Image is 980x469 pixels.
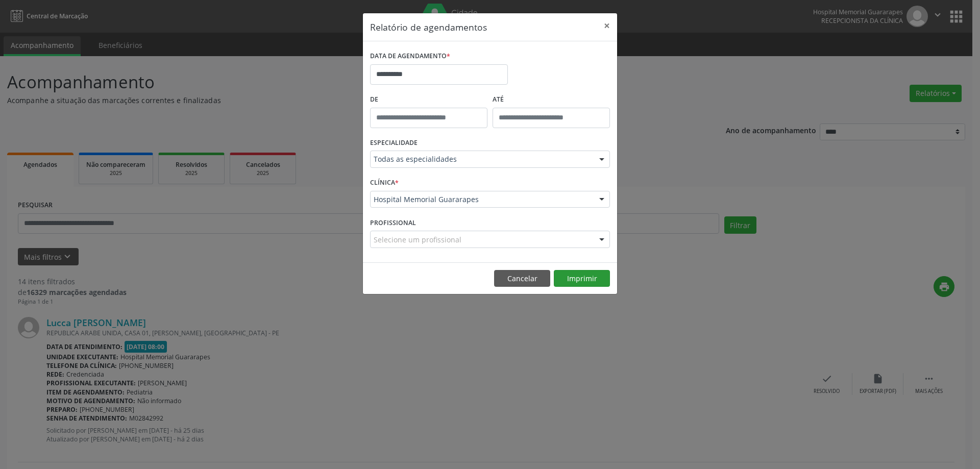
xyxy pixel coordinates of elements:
span: Todas as especialidades [374,154,589,164]
label: PROFISSIONAL [370,215,416,231]
label: CLÍNICA [370,175,399,191]
button: Close [597,13,617,38]
button: Cancelar [494,270,550,287]
label: ATÉ [493,92,610,108]
label: ESPECIALIDADE [370,135,418,151]
button: Imprimir [554,270,610,287]
label: DATA DE AGENDAMENTO [370,48,450,64]
label: De [370,92,487,108]
span: Selecione um profissional [374,234,461,245]
span: Hospital Memorial Guararapes [374,194,589,205]
h5: Relatório de agendamentos [370,20,487,34]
